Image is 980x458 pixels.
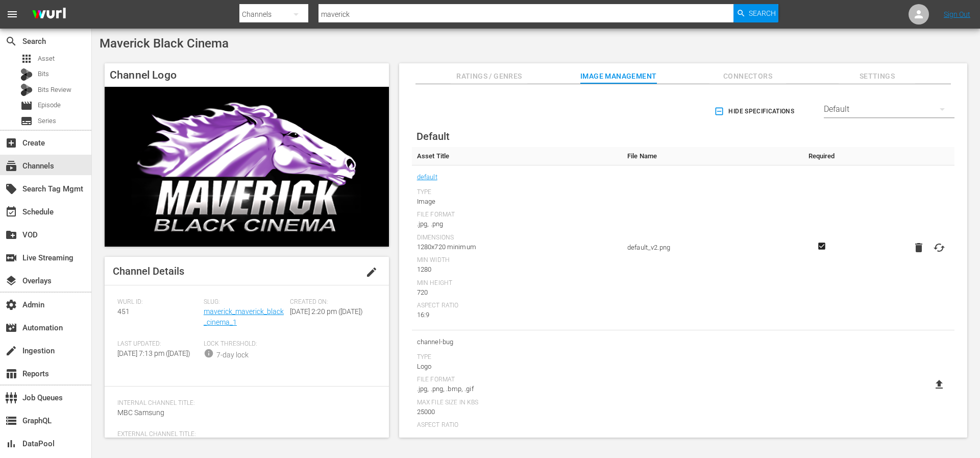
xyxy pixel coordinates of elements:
th: Required [799,147,844,165]
span: Episode [20,100,33,112]
span: edit [365,266,378,278]
span: Search [5,35,17,47]
span: info [204,348,214,358]
span: VOD [5,229,17,241]
span: Hide Specifications [716,106,794,117]
div: 7-day lock [216,350,249,360]
span: Channel Details [113,265,184,277]
div: .jpg, .png [417,219,617,229]
span: Internal Channel Title: [117,399,371,407]
div: Default [824,95,954,124]
span: Series [38,116,56,126]
button: Search [733,4,778,22]
span: Schedule [5,206,17,218]
span: Bits [38,69,49,79]
span: Default [416,130,450,142]
div: 25000 [417,407,617,417]
div: Bits [20,68,33,81]
img: Maverick Black Cinema [105,87,389,247]
div: 1280x720 minimum [417,242,617,252]
span: MBC Samsung [117,408,164,417]
div: Aspect Ratio [417,302,617,310]
span: Channels [5,160,17,172]
span: [DATE] 2:20 pm ([DATE]) [290,307,363,316]
span: Settings [839,70,915,83]
span: Overlays [5,275,17,287]
button: edit [359,260,384,284]
div: .jpg, .png, .bmp, .gif [417,384,617,394]
span: Created On: [290,298,371,306]
th: File Name [622,147,799,165]
div: Aspect Ratio [417,421,617,429]
a: default [417,171,437,184]
td: default_v2.png [622,165,799,330]
img: ans4CAIJ8jUAAAAAAAAAAAAAAAAAAAAAAAAgQb4GAAAAAAAAAAAAAAAAAAAAAAAAJMjXAAAAAAAAAAAAAAAAAAAAAAAAgAT5G... [24,3,73,27]
span: Series [20,115,33,127]
span: Maverick Black Cinema [100,36,229,51]
span: Asset [20,53,33,65]
div: 720 [417,287,617,298]
span: Last Updated: [117,340,199,348]
span: Bits Review [38,85,71,95]
div: 16:9 [417,310,617,320]
button: Hide Specifications [712,97,798,126]
span: Lock Threshold: [204,340,285,348]
div: File Format [417,376,617,384]
div: Min Height [417,279,617,287]
div: Bits Review [20,84,33,96]
svg: Required [816,242,828,251]
span: Image Management [580,70,657,83]
span: Automation [5,322,17,334]
a: Sign Out [944,10,970,18]
div: Logo [417,361,617,372]
span: GraphQL [5,415,17,427]
span: DataPool [5,438,17,450]
span: Search Tag Mgmt [5,183,17,195]
span: Search [749,4,776,22]
th: Asset Title [412,147,622,165]
div: Type [417,353,617,361]
span: External Channel Title: [117,430,371,439]
div: Image [417,197,617,207]
span: channel-bug [417,335,617,349]
span: Ingestion [5,345,17,357]
div: File Format [417,211,617,219]
a: maverick_maverick_black_cinema_1 [204,307,284,326]
span: Wurl ID: [117,298,199,306]
span: Admin [5,299,17,311]
h4: Channel Logo [105,63,389,87]
span: 451 [117,307,130,316]
span: menu [6,8,18,20]
div: Type [417,188,617,197]
span: Create [5,137,17,149]
span: [DATE] 7:13 pm ([DATE]) [117,349,190,357]
span: Ratings / Genres [451,70,527,83]
span: Asset [38,54,55,64]
span: Reports [5,368,17,380]
div: Max File Size In Kbs [417,399,617,407]
div: Min Width [417,256,617,264]
div: Dimensions [417,234,617,242]
span: Slug: [204,298,285,306]
span: Job Queues [5,392,17,404]
div: 1280 [417,264,617,275]
span: Live Streaming [5,252,17,264]
span: Connectors [709,70,786,83]
span: Episode [38,100,61,110]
